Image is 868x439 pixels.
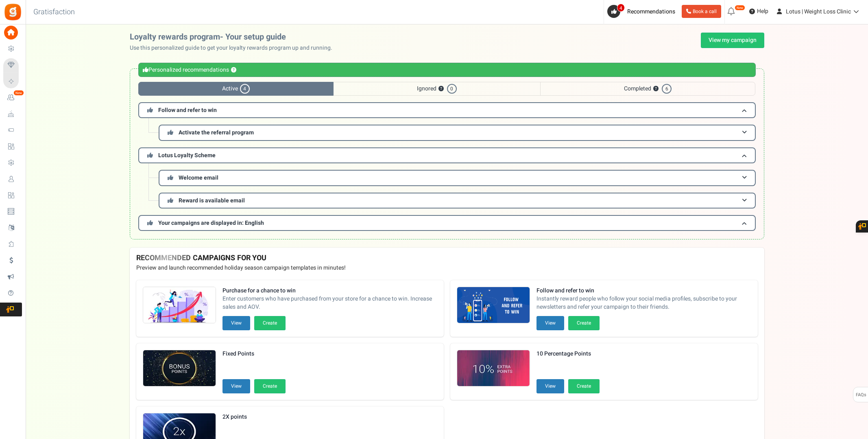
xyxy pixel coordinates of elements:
[179,173,218,182] span: Welcome email
[855,387,866,403] span: FAQs
[701,33,764,48] a: View my campaign
[755,7,768,15] span: Help
[24,4,84,20] h3: Gratisfaction
[627,7,675,16] span: Recommendations
[158,219,264,227] span: Your campaigns are displayed in: English
[537,350,600,358] strong: 10 Percentage Points
[179,128,254,137] span: Activate the referral program
[222,316,250,330] button: View
[231,68,236,73] button: ?
[746,5,772,18] a: Help
[540,82,755,96] span: Completed
[537,316,564,330] button: View
[222,295,437,311] span: Enter customers who have purchased from your store for a chance to win. Increase sales and AOV.
[438,86,444,92] button: ?
[735,5,745,11] em: New
[537,379,564,393] button: View
[334,82,540,96] span: Ignored
[568,379,600,393] button: Create
[653,86,659,92] button: ?
[158,106,217,114] span: Follow and refer to win
[143,350,216,387] img: Recommended Campaigns
[138,82,334,96] span: Active
[457,350,530,387] img: Recommended Campaigns
[136,254,758,262] h4: RECOMMENDED CAMPAIGNS FOR YOU
[537,287,751,295] strong: Follow and refer to win
[786,7,851,16] span: Lotus | Weight Loss Clinic
[254,379,286,393] button: Create
[617,4,625,12] span: 4
[158,151,216,160] span: Lotus Loyalty Scheme
[662,84,672,94] span: 6
[537,295,751,311] span: Instantly reward people who follow your social media profiles, subscribe to your newsletters and ...
[222,350,286,358] strong: Fixed Points
[222,413,286,421] strong: 2X points
[130,33,339,42] h2: Loyalty rewards program- Your setup guide
[138,63,756,77] div: Personalized recommendations
[222,287,437,295] strong: Purchase for a chance to win
[568,316,600,330] button: Create
[254,316,286,330] button: Create
[607,5,678,18] a: 4 Recommendations
[222,379,250,393] button: View
[4,3,22,21] img: Gratisfaction
[682,5,721,18] a: Book a call
[143,287,216,324] img: Recommended Campaigns
[13,90,24,96] em: New
[130,44,339,52] p: Use this personalized guide to get your loyalty rewards program up and running.
[457,287,530,324] img: Recommended Campaigns
[136,264,758,272] p: Preview and launch recommended holiday season campaign templates in minutes!
[240,84,250,94] span: 4
[179,196,245,205] span: Reward is available email
[447,84,457,94] span: 0
[3,91,22,105] a: New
